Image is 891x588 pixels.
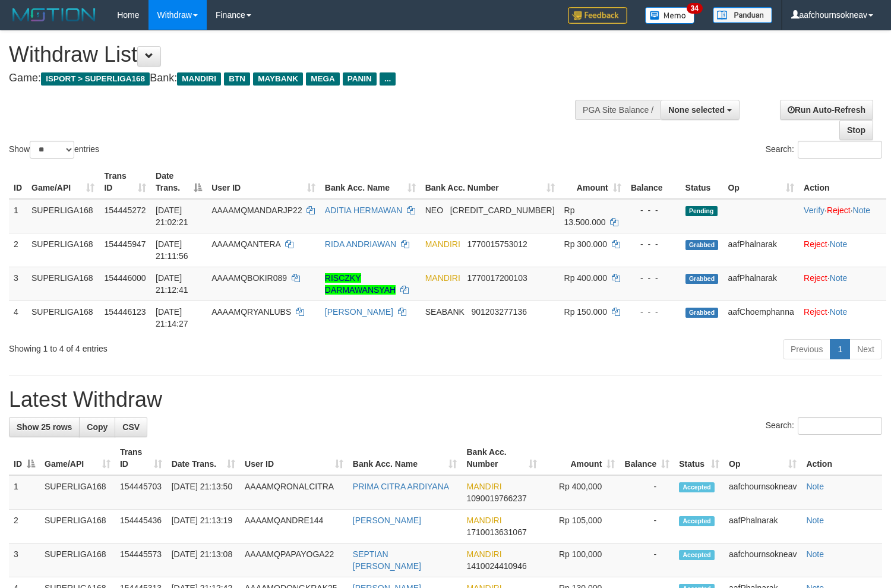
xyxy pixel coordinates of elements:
[804,239,827,249] a: Reject
[9,543,40,577] td: 3
[353,549,421,571] a: SEPTIAN [PERSON_NAME]
[839,120,873,140] a: Stop
[766,141,882,159] label: Search:
[723,267,799,301] td: aafPhalnarak
[325,239,396,249] a: RIDA ANDRIAWAN
[9,267,27,301] td: 3
[115,510,167,543] td: 154445436
[685,240,719,250] span: Grabbed
[156,307,188,328] span: [DATE] 21:14:27
[104,307,146,317] span: 154446123
[466,482,501,491] span: MANDIRI
[17,422,72,432] span: Show 25 rows
[724,543,801,577] td: aafchournsokneav
[804,273,827,283] a: Reject
[9,301,27,334] td: 4
[631,306,676,318] div: - - -
[325,206,402,215] a: ADITIA HERMAWAN
[568,7,627,24] img: Feedback.jpg
[783,339,830,359] a: Previous
[115,543,167,577] td: 154445573
[9,475,40,510] td: 1
[631,204,676,216] div: - - -
[723,165,799,199] th: Op: activate to sort column ascending
[620,510,674,543] td: -
[564,206,606,227] span: Rp 13.500.000
[40,543,115,577] td: SUPERLIGA168
[9,338,362,355] div: Showing 1 to 4 of 4 entries
[177,72,221,86] span: MANDIRI
[853,206,871,215] a: Note
[806,549,824,559] a: Note
[466,527,526,537] span: Copy 1710013631067 to clipboard
[240,510,348,543] td: AAAAMQANDRE144
[9,72,582,84] h4: Game: Bank:
[30,141,74,159] select: Showentries
[27,267,99,301] td: SUPERLIGA168
[620,441,674,475] th: Balance: activate to sort column ascending
[104,239,146,249] span: 154445947
[79,417,115,437] a: Copy
[713,7,772,23] img: panduan.png
[167,543,240,577] td: [DATE] 21:13:08
[631,238,676,250] div: - - -
[830,339,850,359] a: 1
[87,422,108,432] span: Copy
[40,441,115,475] th: Game/API: activate to sort column ascending
[723,301,799,334] td: aafChoemphanna
[425,307,465,317] span: SEABANK
[679,550,715,560] span: Accepted
[631,272,676,284] div: - - -
[27,165,99,199] th: Game/API: activate to sort column ascending
[27,301,99,334] td: SUPERLIGA168
[167,441,240,475] th: Date Trans.: activate to sort column ascending
[723,233,799,267] td: aafPhalnarak
[466,494,526,503] span: Copy 1090019766237 to clipboard
[798,141,882,159] input: Search:
[115,441,167,475] th: Trans ID: activate to sort column ascending
[467,273,527,283] span: Copy 1770017200103 to clipboard
[466,549,501,559] span: MANDIRI
[156,273,188,295] span: [DATE] 21:12:41
[766,417,882,435] label: Search:
[207,165,320,199] th: User ID: activate to sort column ascending
[799,233,886,267] td: ·
[211,273,287,283] span: AAAAMQBOKIR089
[724,475,801,510] td: aafchournsokneav
[827,206,851,215] a: Reject
[156,206,188,227] span: [DATE] 21:02:21
[620,543,674,577] td: -
[115,475,167,510] td: 154445703
[9,199,27,233] td: 1
[320,165,421,199] th: Bank Acc. Name: activate to sort column ascending
[151,165,207,199] th: Date Trans.: activate to sort column descending
[620,475,674,510] td: -
[467,239,527,249] span: Copy 1770015753012 to clipboard
[830,307,848,317] a: Note
[799,267,886,301] td: ·
[224,72,250,86] span: BTN
[425,273,460,283] span: MANDIRI
[674,441,724,475] th: Status: activate to sort column ascending
[626,165,681,199] th: Balance
[306,72,340,86] span: MEGA
[685,206,718,216] span: Pending
[542,510,620,543] td: Rp 105,000
[830,273,848,283] a: Note
[687,3,703,14] span: 34
[681,165,723,199] th: Status
[564,307,607,317] span: Rp 150.000
[167,475,240,510] td: [DATE] 21:13:50
[564,273,607,283] span: Rp 400.000
[104,273,146,283] span: 154446000
[9,510,40,543] td: 2
[9,6,99,24] img: MOTION_logo.png
[685,308,719,318] span: Grabbed
[685,274,719,284] span: Grabbed
[211,206,302,215] span: AAAAMQMANDARJP22
[849,339,882,359] a: Next
[679,482,715,492] span: Accepted
[462,441,541,475] th: Bank Acc. Number: activate to sort column ascending
[27,199,99,233] td: SUPERLIGA168
[325,273,396,295] a: RISCZKY DARMAWANSYAH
